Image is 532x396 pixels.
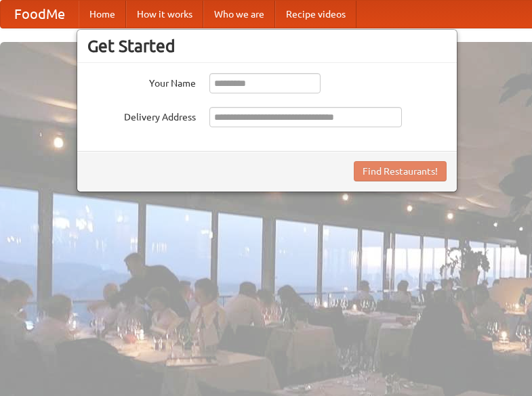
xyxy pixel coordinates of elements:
[87,73,196,90] label: Your Name
[354,161,447,181] button: Find Restaurants!
[87,107,196,124] label: Delivery Address
[87,36,447,56] h3: Get Started
[1,1,79,28] a: FoodMe
[79,1,126,28] a: Home
[275,1,356,28] a: Recipe videos
[126,1,203,28] a: How it works
[203,1,275,28] a: Who we are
